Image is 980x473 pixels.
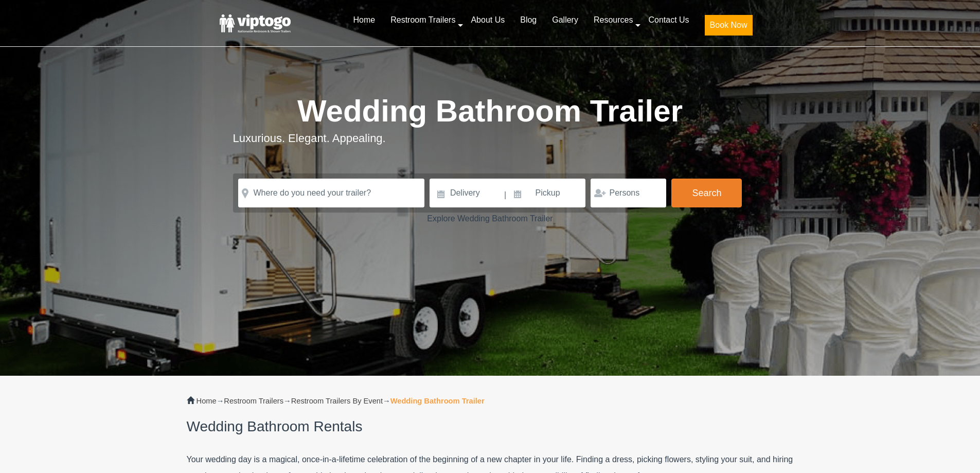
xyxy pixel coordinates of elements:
[297,94,683,128] span: Wedding Bathroom Trailer
[197,397,217,405] a: Home
[390,397,485,405] strong: Wedding Bathroom Trailer
[197,397,485,405] span: → → →
[187,419,794,435] h2: Wedding Bathroom Rentals
[586,9,640,31] a: Resources
[504,179,506,212] span: |
[512,9,544,31] a: Blog
[705,15,753,36] button: Book Now
[224,397,283,405] a: Restroom Trailers
[463,9,512,31] a: About Us
[508,179,586,207] input: Pickup
[671,179,742,207] button: Search
[640,9,697,31] a: Contact Us
[591,179,666,207] input: Persons
[383,9,463,31] a: Restroom Trailers
[233,132,386,145] span: Luxurious. Elegant. Appealing.
[291,397,383,405] a: Restroom Trailers By Event
[544,9,586,31] a: Gallery
[697,9,760,42] a: Book Now
[430,179,503,207] input: Delivery
[238,179,424,207] input: Where do you need your trailer?
[345,9,383,31] a: Home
